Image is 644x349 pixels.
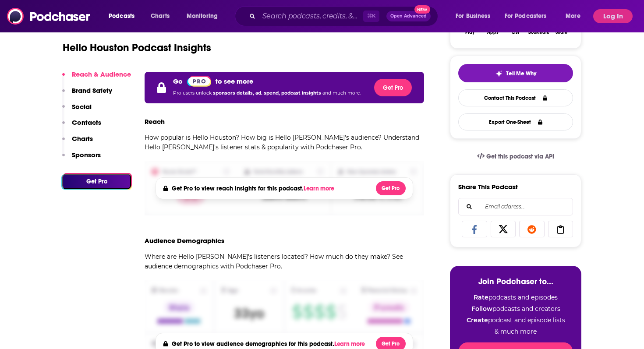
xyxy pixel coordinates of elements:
p: Social [72,102,92,111]
h3: Reach [145,117,165,126]
button: Log In [593,9,633,23]
a: Charts [145,9,175,23]
button: Get Pro [376,181,406,195]
span: More [566,10,580,22]
span: Get this podcast via API [486,153,554,160]
a: Pro website [187,75,211,87]
button: Export One-Sheet [458,113,573,130]
button: Brand Safety [62,86,112,102]
span: Charts [151,10,170,22]
div: Play [465,30,474,35]
h1: Hello Houston Podcast Insights [63,41,211,54]
div: Share [556,30,567,35]
a: Share on Reddit [519,221,545,237]
button: Social [62,102,92,119]
input: Search podcasts, credits, & more... [259,9,363,23]
a: Contact This Podcast [458,89,573,106]
button: Get Pro [62,174,131,189]
li: podcast and episode lists [459,316,573,324]
button: Learn more [334,341,368,348]
button: Reach & Audience [62,70,131,86]
button: Contacts [62,118,101,134]
img: tell me why sparkle [495,70,502,77]
p: Go [173,77,183,85]
span: sponsors details, ad. spend, podcast insights [213,90,322,96]
strong: Rate [474,293,488,301]
button: Open AdvancedNew [386,11,431,21]
button: open menu [103,9,146,23]
button: Sponsors [62,151,101,167]
button: open menu [499,9,559,23]
img: Podchaser - Follow, Share and Rate Podcasts [7,8,91,25]
p: to see more [216,77,253,85]
span: Monitoring [187,10,218,22]
p: Pro users unlock and much more. [173,87,361,100]
span: ⌘ K [363,11,379,22]
a: Copy Link [548,221,573,237]
button: open menu [180,9,229,23]
p: Sponsors [72,151,101,159]
li: podcasts and episodes [459,293,573,301]
span: For Podcasters [505,10,547,22]
a: Get this podcast via API [470,146,561,167]
strong: Create [467,316,488,324]
button: Learn more [304,185,337,192]
button: Charts [62,134,93,151]
h3: Audience Demographics [145,236,224,245]
h3: Join Podchaser to... [459,276,573,286]
li: & much more [459,328,573,335]
span: Open Advanced [390,14,427,18]
button: tell me why sparkleTell Me Why [458,64,573,82]
a: Share on X/Twitter [491,221,516,237]
img: Podchaser Pro [187,76,211,87]
p: Where are Hello [PERSON_NAME]'s listeners located? How much do they make? See audience demographi... [145,252,424,271]
h4: Get Pro to view reach insights for this podcast. [172,185,337,192]
li: podcasts and creators [459,305,573,313]
div: List [512,30,519,35]
input: Email address... [466,198,566,215]
div: Search followers [458,198,573,215]
a: Share on Facebook [462,221,487,237]
span: For Business [456,10,490,22]
strong: Follow [471,305,492,313]
button: Get Pro [374,79,412,96]
p: Brand Safety [72,86,112,95]
p: How popular is Hello Houston? How big is Hello [PERSON_NAME]'s audience? Understand Hello [PERSON... [145,133,424,152]
h3: Share This Podcast [458,183,518,191]
button: open menu [559,9,591,23]
p: Reach & Audience [72,70,131,78]
span: Tell Me Why [506,70,536,77]
button: open menu [449,9,501,23]
span: New [414,5,430,14]
div: Bookmark [528,30,549,35]
span: Podcasts [109,10,134,22]
div: Search podcasts, credits, & more... [243,6,446,26]
p: Charts [72,134,93,143]
div: Apps [487,30,499,35]
p: Contacts [72,118,101,127]
h4: Get Pro to view audience demographics for this podcast. [172,340,368,348]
